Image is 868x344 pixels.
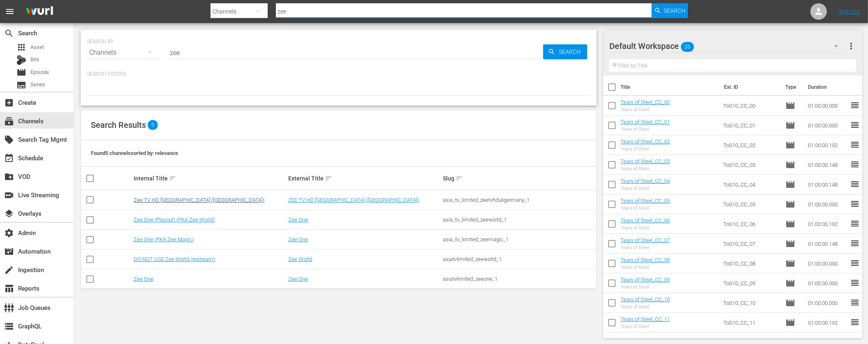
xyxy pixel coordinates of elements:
[850,120,860,130] span: reorder
[850,238,860,248] span: reorder
[620,257,670,263] a: Tears of Steel_CC_08
[4,135,14,145] span: Search Tag Mgmt
[443,256,595,262] div: asiatvlimited_zeeworld_1
[720,135,782,155] td: ToS10_CC_02
[4,284,14,293] span: Reports
[720,313,782,332] td: ToS10_CC_11
[620,284,670,290] div: Tears of Steel
[785,318,795,328] span: Episode
[91,120,146,130] span: Search Results
[785,259,795,268] span: Episode
[20,2,59,21] img: ans4CAIJ8jUAAAAAAAAAAAAAAAAAAAAAAAAgQb4GAAAAAAAAAAAAAAAAAAAAAAAAJMjXAAAAAAAAAAAAAAAAAAAAAAAAgAT5G...
[620,277,670,283] a: Tears of Steel_CC_09
[30,55,39,64] span: Bits
[16,67,26,77] span: Episode
[785,298,795,308] span: Episode
[720,293,782,313] td: ToS10_CC_10
[664,3,686,18] span: Search
[443,236,595,242] div: asia_tv_limited_zeemagic_1
[443,217,595,223] div: asia_tv_limited_zeeworld_1
[4,303,14,313] span: Job Queues
[720,155,782,175] td: ToS10_CC_03
[134,256,215,262] a: DO NOT USE Zee World (restream)
[785,239,795,249] span: Episode
[4,265,14,275] span: Ingestion
[16,55,26,65] div: Bits
[805,155,850,175] td: 01:00:00.148
[620,107,670,112] div: Tears of Steel
[846,41,856,51] span: more_vert
[288,256,312,262] a: Zee World
[839,8,860,15] a: Sign Out
[719,76,781,99] th: Ext. ID
[556,44,587,59] span: Search
[30,81,45,89] span: Series
[16,42,26,52] span: Asset
[4,153,14,163] span: Schedule
[609,35,846,58] div: Default Workspace
[620,324,670,329] div: Tears of Steel
[288,173,440,183] div: External Title
[443,276,595,282] div: asiatvlimited_zeeone_1
[456,175,463,182] span: sort
[850,179,860,189] span: reorder
[288,197,419,203] a: ZEE TV HD [GEOGRAPHIC_DATA] ([GEOGRAPHIC_DATA])
[805,313,850,332] td: 01:00:00.192
[681,38,694,55] span: 26
[620,304,670,309] div: Tears of Steel
[785,278,795,288] span: Episode
[805,293,850,313] td: 01:00:00.000
[16,80,26,90] span: Series
[850,199,860,209] span: reorder
[620,158,670,164] a: Tears of Steel_CC_03
[325,175,332,182] span: sort
[91,150,178,156] span: Found 5 channels sorted by: relevance
[785,219,795,229] span: Episode
[805,273,850,293] td: 01:00:00.000
[134,197,264,203] a: Zee TV HD [GEOGRAPHIC_DATA] ([GEOGRAPHIC_DATA])
[620,127,670,132] div: Tears of Steel
[805,115,850,135] td: 01:00:00.000
[846,36,856,56] button: more_vert
[805,175,850,194] td: 01:00:00.148
[620,217,670,224] a: Tears of Steel_CC_06
[148,120,158,130] span: 5
[785,140,795,150] span: Episode
[134,217,215,223] a: Zee One (Playout) (PKA Zee World)
[805,194,850,214] td: 01:00:00.000
[720,175,782,194] td: ToS10_CC_04
[805,135,850,155] td: 01:00:00.192
[620,76,719,99] th: Title
[803,76,852,99] th: Duration
[443,173,595,183] div: Slug
[620,265,670,270] div: Tears of Steel
[4,190,14,200] span: Live Streaming
[134,236,194,242] a: Zee One (PKA Zee Magic)
[720,96,782,115] td: ToS10_CC_00
[620,166,670,171] div: Tears of Steel
[620,316,670,322] a: Tears of Steel_CC_11
[620,237,670,243] a: Tears of Steel_CC_07
[620,186,670,191] div: Tears of Steel
[785,160,795,170] span: Episode
[850,298,860,307] span: reorder
[620,119,670,125] a: Tears of Steel_CC_01
[720,254,782,273] td: ToS10_CC_08
[652,3,688,18] button: Search
[805,234,850,254] td: 01:00:00.148
[850,317,860,327] span: reorder
[4,172,14,182] span: VOD
[4,28,14,38] span: Search
[87,71,590,78] p: Search Filters:
[87,41,160,64] div: Channels
[720,115,782,135] td: ToS10_CC_01
[785,199,795,209] span: Episode
[543,44,587,59] button: Search
[4,247,14,256] span: Automation
[720,273,782,293] td: ToS10_CC_09
[4,228,14,238] span: Admin
[4,98,14,108] span: Create
[443,197,595,203] div: asia_tv_limited_zeetvhdukgermany_1
[720,214,782,234] td: ToS10_CC_06
[620,99,670,105] a: Tears of Steel_CC_00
